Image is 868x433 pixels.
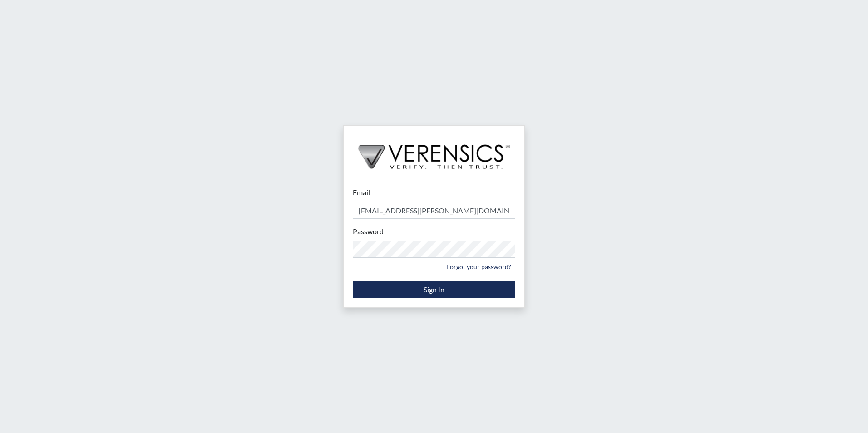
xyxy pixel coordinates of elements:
button: Sign In [353,281,515,298]
input: Email [353,202,515,219]
a: Forgot your password? [442,260,515,274]
label: Password [353,226,384,237]
label: Email [353,187,370,198]
img: logo-wide-black.2aad4157.png [344,126,524,178]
